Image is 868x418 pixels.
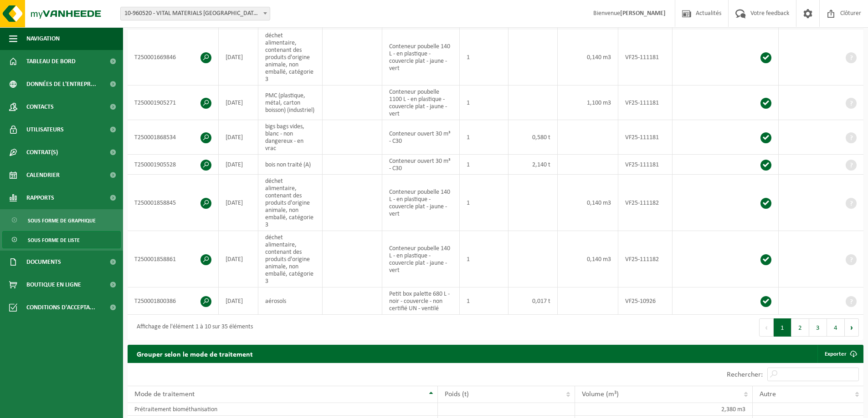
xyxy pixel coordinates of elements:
td: T250001858845 [128,175,219,231]
td: Conteneur poubelle 140 L - en plastique - couvercle plat - jaune - vert [382,231,459,287]
td: 1 [460,120,509,155]
td: Conteneur poubelle 140 L - en plastique - couvercle plat - jaune - vert [382,29,459,86]
div: Affichage de l'élément 1 à 10 sur 35 éléments [132,319,253,336]
td: 0,017 t [508,287,558,315]
td: 1 [460,86,509,120]
td: [DATE] [219,231,258,287]
button: 4 [827,318,845,337]
span: Sous forme de graphique [28,212,96,229]
a: Sous forme de liste [2,231,121,248]
span: Utilisateurs [26,118,64,141]
td: 2,380 m3 [575,403,752,416]
span: Poids (t) [445,391,469,398]
span: Conditions d'accepta... [26,296,95,319]
td: 1 [460,231,509,287]
a: Sous forme de graphique [2,212,121,229]
td: déchet alimentaire, contenant des produits d'origine animale, non emballé, catégorie 3 [258,29,323,86]
td: VF25-10926 [618,287,673,315]
span: Calendrier [26,164,60,186]
td: 0,140 m3 [558,231,618,287]
span: Mode de traitement [134,391,195,398]
span: Navigation [26,27,60,50]
button: Next [845,318,859,337]
td: [DATE] [219,29,258,86]
td: 1 [460,155,509,175]
span: Rapports [26,186,54,209]
span: 10-960520 - VITAL MATERIALS BELGIUM S.A. - TILLY [120,7,270,20]
td: Petit box palette 680 L - noir - couvercle - non certifié UN - ventilé [382,287,459,315]
td: [DATE] [219,120,258,155]
td: bigs bags vides, blanc - non dangereux - en vrac [258,120,323,155]
td: VF25-111182 [618,175,673,231]
label: Rechercher: [727,371,763,378]
button: 2 [791,318,809,337]
td: 1 [460,29,509,86]
button: 3 [809,318,827,337]
td: [DATE] [219,155,258,175]
td: VF25-111182 [618,231,673,287]
td: Conteneur ouvert 30 m³ - C30 [382,155,459,175]
td: 0,140 m3 [558,29,618,86]
td: [DATE] [219,287,258,315]
td: T250001905271 [128,86,219,120]
span: Contacts [26,96,54,118]
td: déchet alimentaire, contenant des produits d'origine animale, non emballé, catégorie 3 [258,175,323,231]
td: déchet alimentaire, contenant des produits d'origine animale, non emballé, catégorie 3 [258,231,323,287]
td: T250001800386 [128,287,219,315]
td: bois non traité (A) [258,155,323,175]
a: Exporter [817,345,863,363]
span: Volume (m³) [582,391,619,398]
td: Conteneur poubelle 140 L - en plastique - couvercle plat - jaune - vert [382,175,459,231]
span: Boutique en ligne [26,273,81,296]
td: 0,140 m3 [558,175,618,231]
span: Tableau de bord [26,50,76,73]
td: Conteneur ouvert 30 m³ - C30 [382,120,459,155]
span: 10-960520 - VITAL MATERIALS BELGIUM S.A. - TILLY [121,7,270,20]
td: VF25-111181 [618,86,673,120]
button: 1 [774,318,791,337]
span: Autre [760,391,776,398]
span: Contrat(s) [26,141,58,164]
td: Prétraitement biométhanisation [128,403,438,416]
span: Données de l'entrepr... [26,73,96,96]
td: T250001858861 [128,231,219,287]
td: VF25-111181 [618,29,673,86]
td: [DATE] [219,86,258,120]
td: VF25-111181 [618,155,673,175]
td: 1,100 m3 [558,86,618,120]
td: VF25-111181 [618,120,673,155]
td: T250001868534 [128,120,219,155]
td: [DATE] [219,175,258,231]
td: T250001905528 [128,155,219,175]
td: Conteneur poubelle 1100 L - en plastique - couvercle plat - jaune - vert [382,86,459,120]
span: Documents [26,251,61,273]
td: 2,140 t [508,155,558,175]
button: Previous [759,318,774,337]
td: PMC (plastique, métal, carton boisson) (industriel) [258,86,323,120]
td: 1 [460,175,509,231]
h2: Grouper selon le mode de traitement [128,345,262,363]
strong: [PERSON_NAME] [620,10,666,17]
td: aérosols [258,287,323,315]
td: 1 [460,287,509,315]
span: Sous forme de liste [28,232,80,249]
td: 0,580 t [508,120,558,155]
td: T250001669846 [128,29,219,86]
